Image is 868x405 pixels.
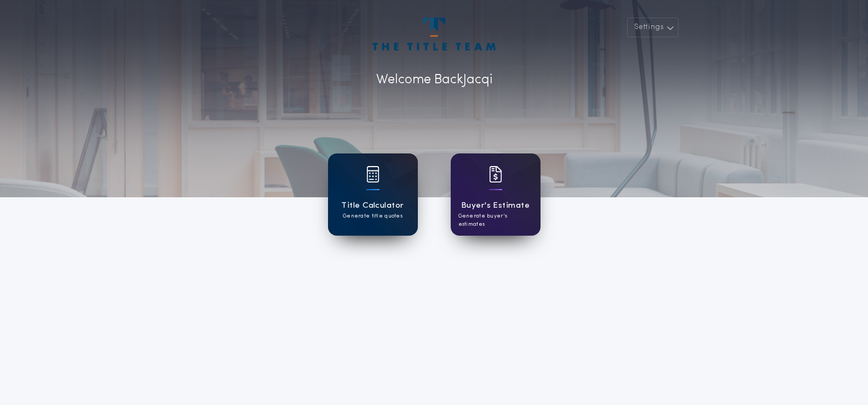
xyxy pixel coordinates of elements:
img: account-logo [372,18,495,50]
a: card iconTitle CalculatorGenerate title quotes [328,153,418,236]
p: Generate buyer's estimates [458,212,533,229]
h1: Buyer's Estimate [461,199,530,212]
button: Settings [627,18,679,37]
p: Generate title quotes [343,212,403,220]
h1: Title Calculator [341,199,404,212]
p: Welcome Back Jacqi [376,70,492,90]
img: card icon [489,166,502,182]
a: card iconBuyer's EstimateGenerate buyer's estimates [451,153,541,236]
img: card icon [366,166,380,182]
